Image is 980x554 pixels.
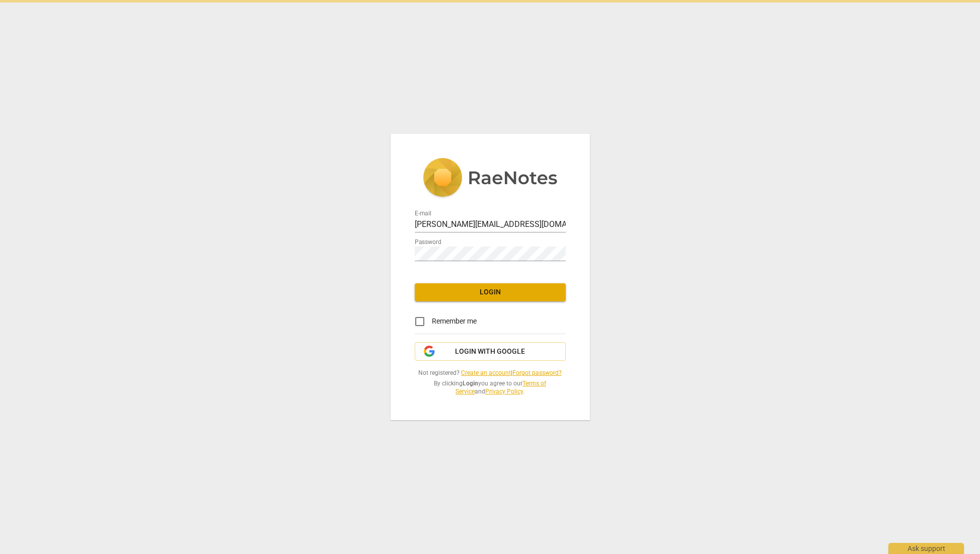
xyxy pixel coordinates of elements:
[415,342,566,361] button: Login with Google
[461,369,511,376] a: Create an account
[415,210,431,216] label: E-mail
[423,158,558,199] img: 5ac2273c67554f335776073100b6d88f.svg
[888,543,964,554] div: Ask support
[415,283,566,301] button: Login
[415,379,566,396] span: By clicking you agree to our and .
[423,287,558,297] span: Login
[415,239,441,245] label: Password
[432,316,477,327] span: Remember me
[485,388,523,395] a: Privacy Policy
[415,369,566,377] span: Not registered? |
[463,380,478,387] b: Login
[455,347,525,357] span: Login with Google
[512,369,562,376] a: Forgot password?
